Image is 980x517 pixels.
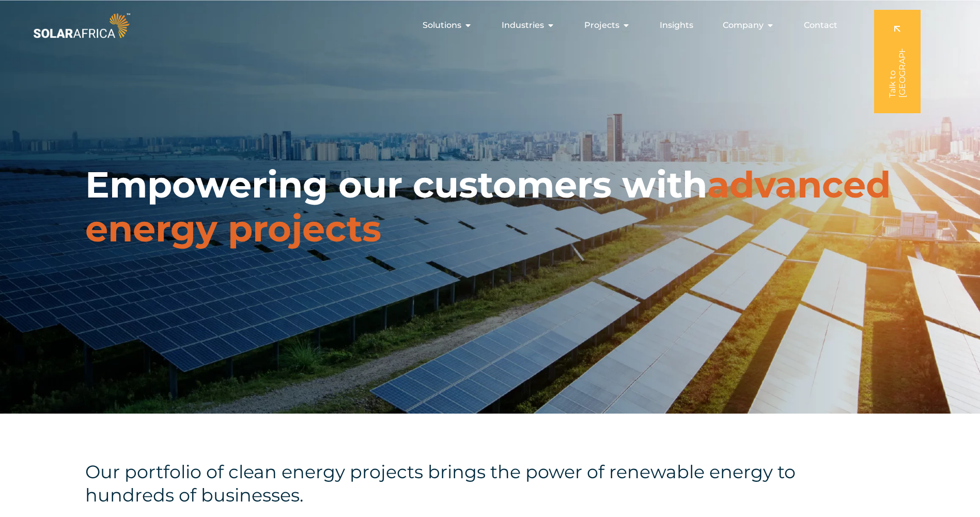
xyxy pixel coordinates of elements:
span: Solutions [423,19,461,32]
nav: Menu [132,15,846,36]
div: Menu Toggle [132,15,846,36]
h1: Empowering our customers with [85,163,895,251]
h4: Our portfolio of clean energy projects brings the power of renewable energy to hundreds of busine... [85,460,833,507]
span: Projects [584,19,619,32]
a: Contact [804,19,837,32]
span: advanced energy projects [85,162,891,251]
a: Insights [660,19,693,32]
span: Company [723,19,764,32]
span: Industries [502,19,544,32]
